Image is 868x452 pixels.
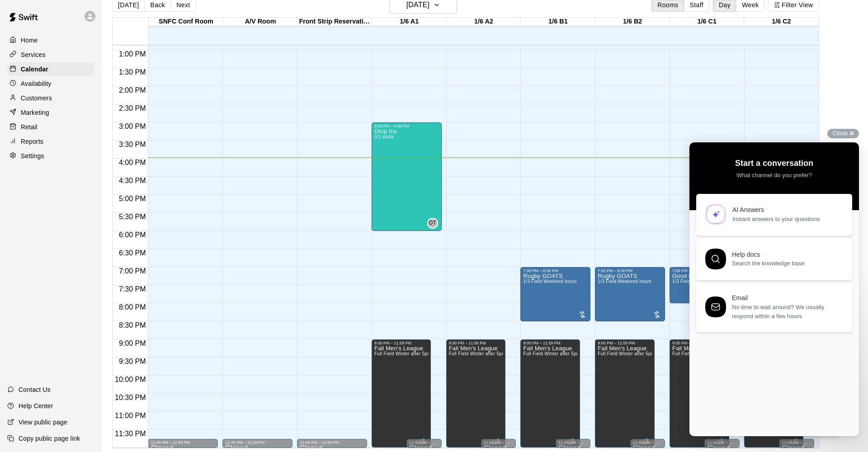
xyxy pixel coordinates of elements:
div: 1/6 C2 [744,18,819,26]
div: Closed [300,445,364,452]
div: 7:00 PM – 8:30 PM [598,268,662,273]
span: OSC Staff Team [431,218,438,229]
span: 0/1 spots filled [374,134,394,139]
span: 1/3 Field Weekend hours [523,279,577,284]
div: SNFC Conf Room [149,18,223,26]
div: 3:00 PM – 6:00 PM [374,124,439,128]
div: 11:45 PM – 11:59 PM [300,440,364,445]
p: Customers [21,94,52,103]
div: Closed [151,445,215,452]
div: 11:45 PM – 11:59 PM: Closed [704,439,739,448]
div: 1/6 A2 [447,18,521,26]
div: 9:00 PM – 11:59 PM: Fall Men's League [595,339,655,447]
a: Availability [7,77,94,90]
p: Settings [21,151,44,160]
div: 1/6 A1 [372,18,447,26]
p: Calendar [21,65,48,74]
p: Reports [21,137,43,146]
a: Services [7,48,94,61]
a: Calendar [7,62,94,76]
span: Recurring event [717,438,724,445]
span: Recurring event [418,438,425,445]
span: Full Field Winter after 5pm or weekends SNFC or [GEOGRAPHIC_DATA] [672,351,829,356]
p: Home [21,36,38,45]
span: 1:00 PM [117,50,148,58]
span: 1:30 PM [117,68,148,76]
span: 2:30 PM [117,104,148,112]
div: Closed [707,445,736,452]
p: Retail [21,122,38,132]
div: 7:00 PM – 8:00 PM: Good Rec [670,267,740,303]
p: View public page [19,418,67,427]
p: Services [21,50,46,59]
button: Close [827,129,859,138]
span: 7:00 PM [117,267,148,275]
span: Recurring event [791,438,798,445]
a: Marketing [7,106,94,119]
a: Settings [7,149,94,163]
span: Recurring event [567,438,575,445]
div: 9:00 PM – 11:59 PM: Fall Men's League [372,339,431,447]
div: 7:00 PM – 8:30 PM: Rugby GOATS [595,267,665,321]
div: 9:00 PM – 11:59 PM [523,341,577,345]
span: 3:00 PM [117,122,148,130]
span: Close [833,130,848,137]
div: 11:45 PM – 11:59 PM: Closed [556,439,590,448]
div: Closed [409,445,439,452]
span: 4:00 PM [117,159,148,166]
div: 11:45 PM – 11:59 PM [707,440,736,445]
div: A/V Room [223,18,298,26]
span: 9:00 PM [117,339,148,347]
p: Availability [21,79,52,88]
a: Customers [7,91,94,105]
span: 5:00 PM [117,195,148,202]
div: Closed [225,445,290,452]
div: 11:45 PM – 11:59 PM [225,440,290,445]
div: Closed [558,445,588,452]
div: OSC Staff Team [427,218,438,229]
span: 10:30 PM [113,394,148,401]
span: 4:30 PM [117,177,148,184]
div: Reports [7,135,94,148]
span: 5:30 PM [117,213,148,221]
span: 8:30 PM [117,321,148,329]
span: 10:00 PM [113,376,148,383]
div: 3:00 PM – 6:00 PM: Drop Ins [372,122,442,231]
div: 11:45 PM – 11:59 PM: Closed [779,439,814,448]
div: 11:45 PM – 11:59 PM: Closed [630,439,665,448]
span: Full Field Winter after 5pm or weekends SNFC or [GEOGRAPHIC_DATA] [523,351,680,356]
div: 11:45 PM – 11:59 PM [151,440,215,445]
span: Full Field Winter after 5pm or weekends SNFC or [GEOGRAPHIC_DATA] [598,351,755,356]
div: 11:45 PM – 11:59 PM: Closed [406,439,441,448]
span: OT [429,219,436,228]
span: 7:30 PM [117,285,148,293]
span: 11:00 PM [113,412,148,419]
span: 3:30 PM [117,141,148,148]
div: 1/6 B2 [595,18,670,26]
div: Front Strip Reservation [297,18,372,26]
div: 9:00 PM – 11:59 PM: Fall Men's League [670,339,729,447]
a: Retail [7,120,94,134]
div: 9:00 PM – 11:59 PM: Fall Men's League [520,339,580,447]
div: 9:00 PM – 11:59 PM: Fall Men's League [446,339,506,447]
span: Recurring event [493,438,500,445]
div: 9:00 PM – 11:59 PM [598,341,652,345]
p: Marketing [21,108,49,117]
div: 11:45 PM – 11:59 PM [484,440,513,445]
a: Home [7,33,94,47]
